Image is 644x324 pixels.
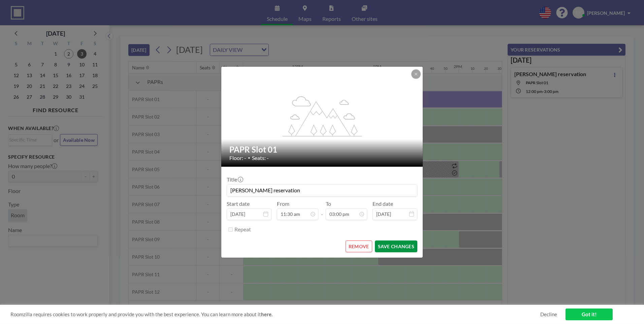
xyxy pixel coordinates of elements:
label: Title [227,176,243,183]
label: From [277,200,289,207]
a: Got it! [566,309,613,320]
span: - [321,203,323,218]
label: End date [373,200,393,207]
a: here. [261,311,272,317]
span: Floor: - [229,155,246,161]
button: SAVE CHANGES [375,240,417,252]
span: Seats: - [252,155,269,161]
g: flex-grow: 1.2; [283,96,362,136]
button: REMOVE [346,240,372,252]
a: Decline [540,311,557,318]
label: Repeat [234,226,251,233]
span: Roomzilla requires cookies to work properly and provide you with the best experience. You can lea... [10,311,540,318]
label: Start date [227,200,250,207]
h2: PAPR Slot 01 [229,144,415,155]
span: • [248,155,250,160]
input: (No title) [227,185,417,196]
label: To [326,200,331,207]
